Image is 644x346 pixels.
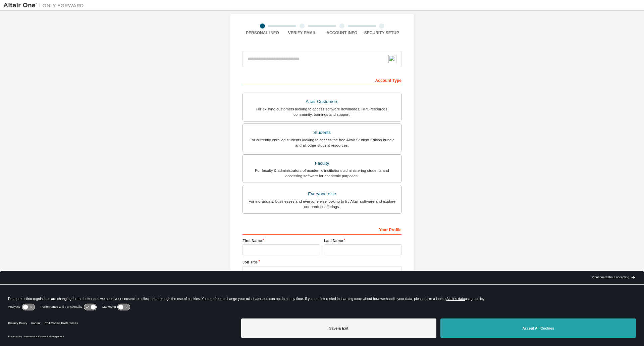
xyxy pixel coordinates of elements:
div: Faculty [247,159,397,168]
div: For individuals, businesses and everyone else looking to try Altair software and explore our prod... [247,199,397,209]
div: Account Type [243,75,401,85]
div: Account Info [322,30,362,36]
img: npw-badge-icon-locked.svg [388,55,396,63]
div: Security Setup [362,30,402,36]
img: Altair One [3,2,87,9]
div: Everyone else [247,189,397,199]
div: For currently enrolled students looking to access the free Altair Student Edition bundle and all ... [247,137,397,148]
div: Your Profile [243,224,401,235]
label: First Name [243,238,320,243]
div: For existing customers looking to access software downloads, HPC resources, community, trainings ... [247,106,397,117]
label: Last Name [324,238,401,243]
div: Altair Customers [247,97,397,106]
div: Students [247,128,397,137]
div: For faculty & administrators of academic institutions administering students and accessing softwa... [247,168,397,179]
div: Verify Email [282,30,322,36]
div: Personal Info [243,30,282,36]
label: Job Title [243,259,401,265]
